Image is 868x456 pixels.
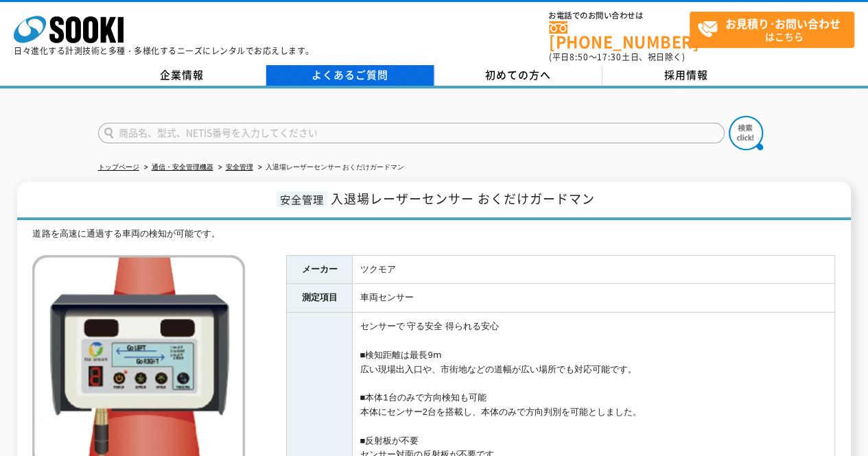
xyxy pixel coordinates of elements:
[570,51,589,63] span: 8:50
[255,160,405,175] li: 入退場レーザーセンサー おくだけガードマン
[549,51,685,63] span: (平日 ～ 土日、祝日除く)
[152,163,213,171] a: 通信・安全管理機器
[697,12,854,47] span: はこちら
[98,123,725,143] input: 商品名、型式、NETIS番号を入力してください
[597,51,622,63] span: 17:30
[98,163,139,171] a: トップページ
[331,189,595,208] span: 入退場レーザーセンサー おくだけガードマン
[287,255,353,284] th: メーカー
[32,227,835,241] div: 道路を高速に通過する車両の検知が可能です。
[226,163,253,171] a: 安全管理
[549,12,690,20] span: お電話でのお問い合わせは
[690,12,854,48] a: お見積り･お問い合わせはこちら
[434,65,602,86] a: 初めての方へ
[549,21,690,49] a: [PHONE_NUMBER]
[277,191,327,207] span: 安全管理
[602,65,771,86] a: 採用情報
[485,67,551,82] span: 初めての方へ
[14,47,314,55] p: 日々進化する計測技術と多種・多様化するニーズにレンタルでお応えします。
[353,255,835,284] td: ツクモア
[353,284,835,313] td: 車両センサー
[729,116,763,150] img: btn_search.png
[266,65,434,86] a: よくあるご質問
[287,284,353,313] th: 測定項目
[98,65,266,86] a: 企業情報
[725,15,841,32] strong: お見積り･お問い合わせ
